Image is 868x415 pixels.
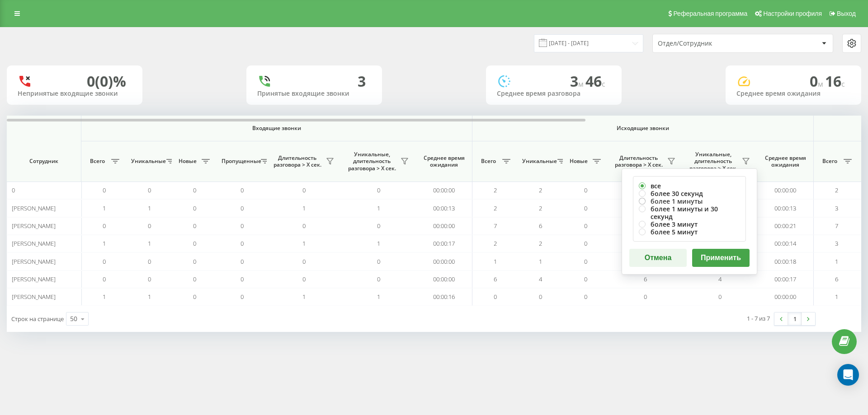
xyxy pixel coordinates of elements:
span: 1 [302,239,306,247]
div: Среднее время ожидания [736,90,850,98]
td: 00:00:13 [416,199,472,217]
span: 6 [539,222,542,230]
div: Среднее время разговора [497,90,611,98]
span: 1 [835,257,838,266]
span: 0 [302,275,306,283]
span: 1 [148,204,151,212]
td: 00:00:18 [757,252,814,270]
span: 2 [494,204,497,212]
span: 1 [148,239,151,247]
span: 4 [718,275,722,283]
span: 1 [377,204,380,212]
span: 1 [302,293,306,301]
span: 0 [193,186,196,194]
span: 1 [103,239,106,247]
div: 0 (0)% [87,73,126,90]
span: 6 [644,275,647,283]
span: 0 [148,186,151,194]
span: 0 [377,257,380,266]
span: [PERSON_NAME] [12,275,56,283]
label: более 1 минуты [639,197,740,205]
span: 16 [825,71,845,91]
span: 46 [585,71,605,91]
span: 0 [193,293,196,301]
span: [PERSON_NAME] [12,204,56,212]
span: м [818,79,825,89]
span: 0 [718,293,722,301]
span: 1 [377,239,380,247]
div: Непринятые входящие звонки [18,90,132,98]
td: 00:00:14 [757,235,814,252]
span: 0 [377,222,380,230]
span: c [602,79,605,89]
span: 2 [539,186,542,194]
span: 0 [241,239,244,247]
span: 1 [539,257,542,266]
td: 00:00:00 [757,182,814,199]
span: 1 [148,293,151,301]
span: Всего [818,158,841,165]
span: 0 [241,186,244,194]
span: 0 [241,293,244,301]
div: 3 [358,73,366,90]
span: 2 [835,186,838,194]
div: 1 - 7 из 7 [747,314,770,323]
td: 00:00:17 [416,235,472,252]
label: более 30 секунд [639,190,740,197]
span: Всего [477,158,500,165]
span: Новые [567,158,590,165]
div: Отдел/Сотрудник [658,40,766,47]
span: 2 [494,186,497,194]
span: [PERSON_NAME] [12,257,56,266]
span: 0 [584,275,587,283]
label: более 3 минут [639,220,740,228]
span: Реферальная программа [673,10,747,17]
span: 1 [377,293,380,301]
span: 3 [835,239,838,247]
span: 2 [494,239,497,247]
span: 1 [103,204,106,212]
span: 0 [193,239,196,247]
span: 3 [835,204,838,212]
span: Строк на странице [11,315,64,323]
span: 0 [302,222,306,230]
span: 0 [103,257,106,266]
span: м [578,79,585,89]
span: 1 [494,257,497,266]
span: Пропущенные [222,158,258,165]
span: 6 [494,275,497,283]
span: 0 [539,293,542,301]
span: 0 [302,186,306,194]
span: Уникальные [131,158,164,165]
td: 00:00:00 [416,252,472,270]
span: [PERSON_NAME] [12,222,56,230]
span: 0 [193,257,196,266]
span: 0 [644,293,647,301]
span: 0 [584,257,587,266]
label: все [639,182,740,190]
span: Уникальные [522,158,555,165]
span: 0 [148,275,151,283]
span: Уникальные, длительность разговора > Х сек. [687,151,739,172]
span: 0 [810,71,825,91]
span: 0 [241,257,244,266]
span: 6 [835,275,838,283]
span: 0 [377,275,380,283]
span: 0 [584,293,587,301]
span: 0 [148,222,151,230]
span: 0 [584,204,587,212]
td: 00:00:16 [416,288,472,306]
span: Длительность разговора > Х сек. [613,154,665,168]
span: c [841,79,845,89]
button: Отмена [629,249,687,267]
span: 3 [570,71,585,91]
span: Среднее время ожидания [423,154,465,168]
div: 50 [70,314,77,323]
span: 1 [835,293,838,301]
span: [PERSON_NAME] [12,239,56,247]
td: 00:00:00 [416,182,472,199]
span: Исходящие звонки [494,125,793,132]
td: 00:00:00 [416,270,472,288]
span: 0 [193,204,196,212]
span: 0 [584,186,587,194]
